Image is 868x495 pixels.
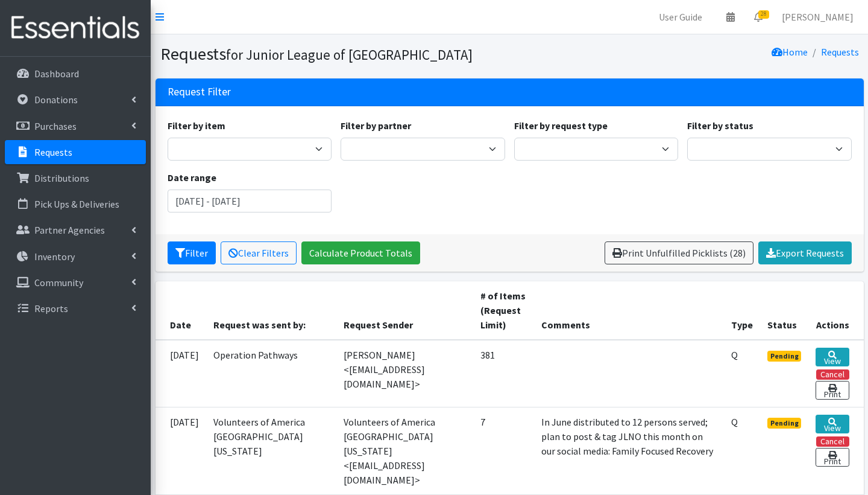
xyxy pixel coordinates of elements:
[816,448,849,467] a: Print
[206,281,337,340] th: Request was sent by:
[5,244,146,269] a: Inventory
[5,140,146,164] a: Requests
[301,241,420,264] a: Calculate Product Totals
[341,118,411,133] label: Filter by partner
[34,224,105,236] p: Partner Agencies
[534,407,724,494] td: In June distributed to 12 persons served; plan to post & tag JLNO this month on our social media:...
[5,192,146,216] a: Pick Ups & Deliveries
[226,46,473,63] small: for Junior League of [GEOGRAPHIC_DATA]
[156,407,206,494] td: [DATE]
[772,5,863,29] a: [PERSON_NAME]
[156,281,206,340] th: Date
[687,118,753,133] label: Filter by status
[473,340,533,407] td: 381
[168,170,216,185] label: Date range
[34,302,68,315] p: Reports
[767,418,802,429] span: Pending
[168,118,225,133] label: Filter by item
[5,8,146,48] img: HumanEssentials
[5,218,146,242] a: Partner Agencies
[5,114,146,138] a: Purchases
[5,270,146,295] a: Community
[34,68,79,80] p: Dashboard
[808,281,863,340] th: Actions
[168,190,332,212] input: January 1, 2011 - December 31, 2011
[772,46,808,58] a: Home
[816,415,849,433] a: View
[473,407,533,494] td: 7
[160,43,505,65] h1: Requests
[816,436,849,447] button: Cancel
[34,251,75,263] p: Inventory
[5,166,146,190] a: Distributions
[816,348,849,366] a: View
[34,94,78,106] p: Donations
[760,281,809,340] th: Status
[221,241,297,264] a: Clear Filters
[731,416,738,428] abbr: Quantity
[649,5,712,29] a: User Guide
[534,281,724,340] th: Comments
[206,407,337,494] td: Volunteers of America [GEOGRAPHIC_DATA][US_STATE]
[816,369,849,380] button: Cancel
[336,340,473,407] td: [PERSON_NAME] <[EMAIL_ADDRESS][DOMAIN_NAME]>
[473,281,533,340] th: # of Items (Request Limit)
[821,46,859,58] a: Requests
[758,10,769,19] span: 28
[758,241,852,264] a: Export Requests
[34,198,119,210] p: Pick Ups & Deliveries
[34,172,89,184] p: Distributions
[5,88,146,112] a: Donations
[731,349,738,361] abbr: Quantity
[816,381,849,400] a: Print
[168,86,231,98] h3: Request Filter
[336,281,473,340] th: Request Sender
[767,351,802,362] span: Pending
[34,146,72,158] p: Requests
[605,241,753,264] a: Print Unfulfilled Picklists (28)
[34,276,83,289] p: Community
[168,241,216,264] button: Filter
[5,62,146,86] a: Dashboard
[336,407,473,494] td: Volunteers of America [GEOGRAPHIC_DATA][US_STATE] <[EMAIL_ADDRESS][DOMAIN_NAME]>
[724,281,760,340] th: Type
[744,5,772,29] a: 28
[156,340,206,407] td: [DATE]
[5,296,146,321] a: Reports
[206,340,337,407] td: Operation Pathways
[34,120,77,132] p: Purchases
[514,118,608,133] label: Filter by request type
